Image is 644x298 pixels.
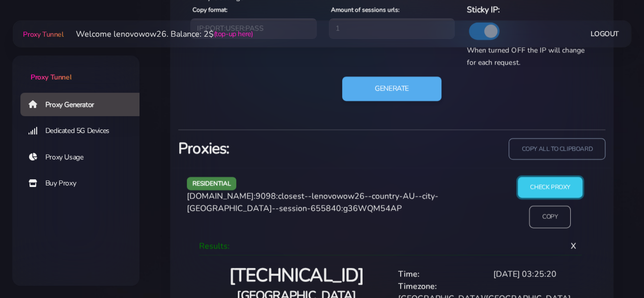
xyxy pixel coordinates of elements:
a: Logout [591,24,619,43]
a: Buy Proxy [20,172,148,195]
h2: [TECHNICAL_ID] [207,264,386,288]
input: Check Proxy [518,177,582,198]
h3: Proxies: [178,138,386,159]
span: When turned OFF the IP will change for each request. [467,45,584,67]
div: Timezone: [392,280,583,292]
iframe: Webchat Widget [595,249,631,285]
label: Copy format: [192,5,228,14]
a: (top-up here) [214,29,253,39]
li: Welcome lenovowow26. Balance: 2$ [64,28,253,40]
span: Results: [199,240,230,252]
input: Copy [529,205,571,228]
div: [DATE] 03:25:20 [487,268,582,280]
span: X [563,232,584,260]
h6: Sticky IP: [467,3,593,16]
span: [DOMAIN_NAME]:9098:closest--lenovowow26--country-AU--city-[GEOGRAPHIC_DATA]--session-655840:g36WQ... [187,191,438,214]
a: Dedicated 5G Devices [20,119,148,143]
label: Amount of sessions urls: [331,5,400,14]
span: Proxy Tunnel [31,72,71,82]
a: Proxy Tunnel [21,26,63,42]
a: Proxy Generator [20,93,148,116]
a: Account Top Up [20,198,148,222]
button: Generate [342,76,441,101]
input: copy all to clipboard [509,138,605,160]
div: Time: [392,268,487,280]
span: Proxy Tunnel [23,30,63,39]
a: Proxy Tunnel [12,56,139,83]
a: Proxy Usage [20,146,148,169]
span: residential [187,177,237,189]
